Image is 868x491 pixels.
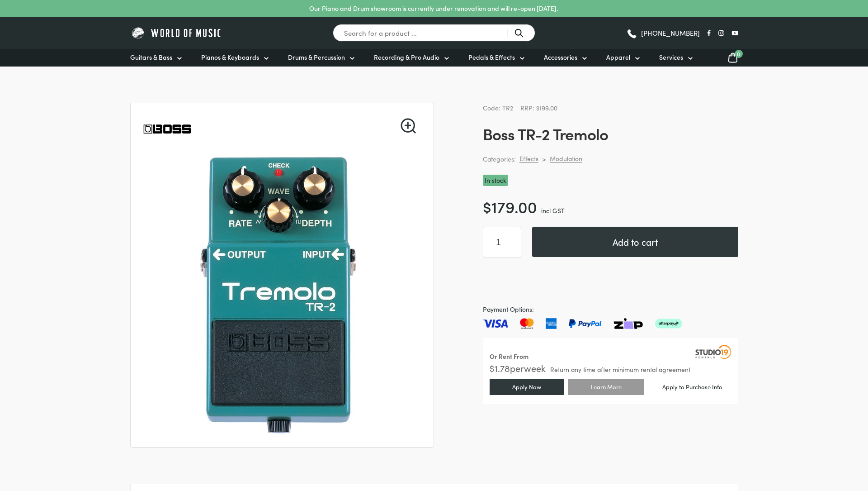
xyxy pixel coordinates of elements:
span: Pianos & Keyboards [201,52,259,62]
span: $ [483,195,491,217]
span: Apparel [606,52,630,62]
img: Pay with Master card, Visa, American Express and Paypal [483,318,682,329]
a: Apply Now [490,379,564,395]
span: Payment Options: [483,304,738,315]
input: Search for a product ... [333,24,535,42]
span: Categories: [483,154,516,164]
div: Or Rent From [490,351,528,362]
span: Drums & Percussion [288,52,345,62]
span: Accessories [544,52,577,62]
p: In stock [483,175,508,186]
a: Learn More [568,379,644,395]
span: Guitars & Bass [130,52,172,62]
a: View full-screen image gallery [401,118,416,133]
span: Recording & Pro Audio [374,52,439,62]
button: Add to cart [532,227,738,257]
span: RRP: $199.00 [520,103,557,112]
bdi: 179.00 [483,195,537,217]
a: [PHONE_NUMBER] [626,26,700,40]
p: Our Piano and Drum showroom is currently under renovation and will re-open [DATE]. [309,4,558,13]
span: incl GST [541,206,565,215]
span: 0 [735,50,743,58]
img: Boss TR-2 Tremolo [142,154,423,436]
span: $ 1.78 [490,362,510,374]
a: Modulation [550,154,582,163]
span: Code: TR2 [483,103,513,112]
iframe: PayPal [483,268,738,293]
img: World of Music [130,26,223,40]
div: > [542,155,546,163]
a: Apply to Purchase Info [649,380,736,394]
img: Studio19 Rentals [695,345,731,358]
a: Effects [519,154,538,163]
span: [PHONE_NUMBER] [641,29,700,36]
span: per week [510,362,546,374]
input: Product quantity [483,227,521,257]
iframe: Chat with our support team [737,391,868,491]
span: Return any time after minimum rental agreement [550,366,690,372]
h1: Boss TR-2 Tremolo [483,124,738,143]
span: Services [659,52,683,62]
span: Pedals & Effects [468,52,515,62]
img: Boss [142,103,193,155]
